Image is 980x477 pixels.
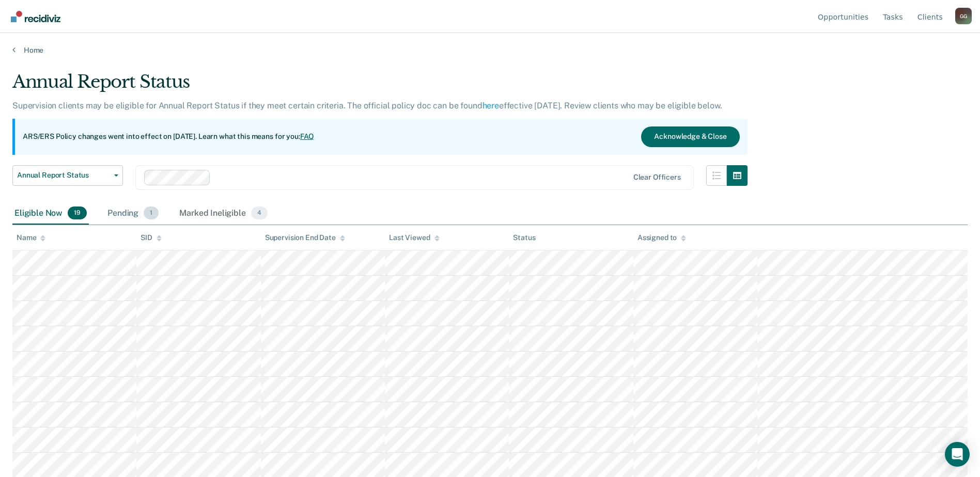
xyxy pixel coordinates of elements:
button: Acknowledge & Close [641,126,739,147]
div: Eligible Now19 [12,202,89,225]
div: Open Intercom Messenger [945,442,970,467]
p: Supervision clients may be eligible for Annual Report Status if they meet certain criteria. The o... [12,101,722,110]
div: Marked Ineligible4 [177,202,270,225]
div: Annual Report Status [12,71,748,101]
div: Status [513,233,535,242]
div: Clear officers [633,173,681,182]
p: ARS/ERS Policy changes went into effect on [DATE]. Learn what this means for you: [23,132,314,142]
span: 19 [68,206,87,220]
a: FAQ [300,132,315,140]
button: Profile dropdown button [955,8,972,24]
a: Home [12,45,968,55]
span: 4 [251,206,268,220]
a: here [483,101,499,110]
div: Pending1 [105,202,161,225]
div: Supervision End Date [265,233,345,242]
div: Name [17,233,45,242]
span: Annual Report Status [17,171,110,180]
div: G G [955,8,972,24]
button: Annual Report Status [12,165,123,186]
span: 1 [144,206,159,220]
div: Last Viewed [389,233,439,242]
div: SID [141,233,162,242]
img: Recidiviz [11,11,60,22]
div: Assigned to [637,233,686,242]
